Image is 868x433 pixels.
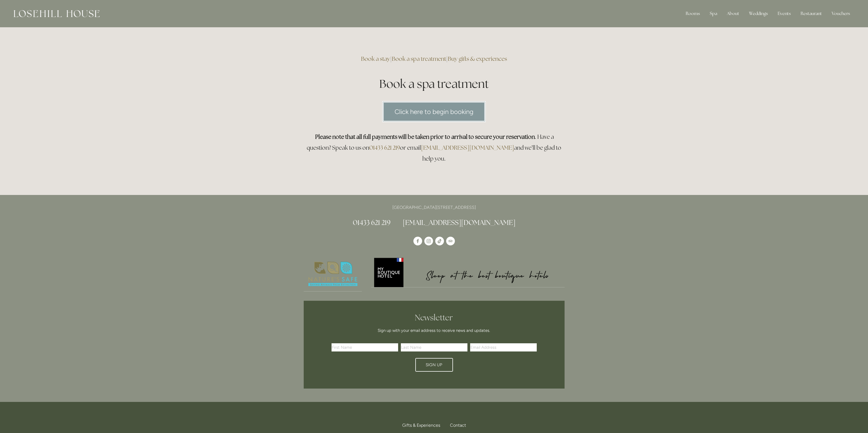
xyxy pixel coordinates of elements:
[369,144,400,151] a: 01433 621 219
[681,8,704,19] div: Rooms
[403,218,515,227] a: [EMAIL_ADDRESS][DOMAIN_NAME]
[371,257,565,287] img: My Boutique Hotel - Logo
[446,237,455,245] a: TripAdvisor
[415,358,453,372] button: Sign Up
[333,327,535,334] p: Sign up with your email address to receive news and updates.
[392,55,446,62] a: Book a spa treatment
[705,8,721,19] div: Spa
[435,237,444,245] a: TikTok
[353,218,390,227] a: 01433 621 219
[827,8,854,19] a: Vouchers
[796,8,826,19] div: Restaurant
[413,237,422,245] a: Losehill House Hotel & Spa
[304,53,565,64] h3: | |
[446,419,466,431] div: Contact
[304,204,565,211] p: [GEOGRAPHIC_DATA][STREET_ADDRESS]
[421,144,514,151] a: [EMAIL_ADDRESS][DOMAIN_NAME]
[426,362,442,367] span: Sign Up
[470,343,537,351] input: Email Address
[745,8,772,19] div: Weddings
[723,8,744,19] div: About
[402,419,445,431] a: Gifts & Experiences
[315,133,535,140] strong: Please note that all full payments will be taken prior to arrival to secure your reservation
[304,257,362,291] img: Nature's Safe - Logo
[371,257,565,287] a: My Boutique Hotel - Logo
[448,55,507,62] a: Buy gifts & experiences
[402,423,440,428] span: Gifts & Experiences
[304,76,565,92] h1: Book a spa treatment
[773,8,795,19] div: Events
[361,55,390,62] a: Book a stay
[304,131,565,164] h3: . Have a question? Speak to us on or email and we’ll be glad to help you.
[401,343,467,351] input: Last Name
[382,101,486,122] a: Click here to begin booking
[332,343,398,351] input: First Name
[14,10,100,17] img: Losehill House
[424,237,433,245] a: Instagram
[333,313,535,323] h2: Newsletter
